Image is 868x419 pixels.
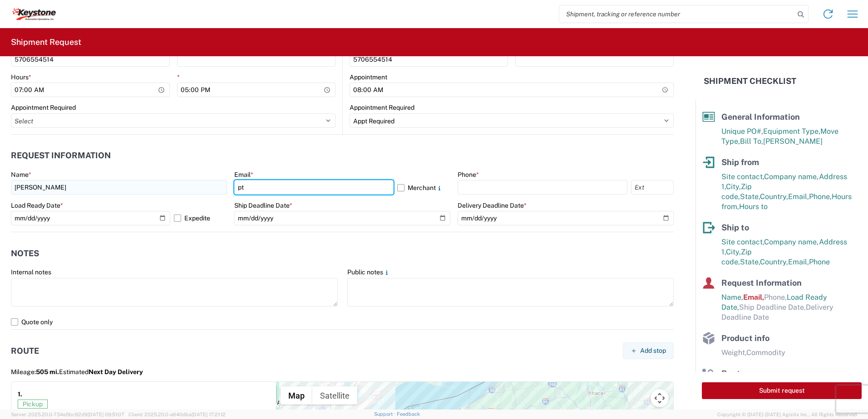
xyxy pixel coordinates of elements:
span: Server: 2025.20.0-734e5bc92d9 [11,412,124,417]
span: Ship Deadline Date, [739,303,806,312]
button: Map camera controls [651,389,669,407]
span: Ship to [721,223,749,232]
h2: Request Information [11,151,111,160]
h2: Notes [11,249,39,258]
label: Merchant [397,180,450,195]
button: Add stop [623,342,674,359]
span: Site contact, [721,172,764,181]
label: Delivery Deadline Date [458,201,527,209]
span: City, [726,182,741,191]
label: Email [234,171,253,179]
span: State, [740,192,760,201]
button: Submit request [702,382,862,399]
label: Hours [11,73,31,81]
label: Expedite [174,211,227,225]
span: Country, [760,258,788,266]
span: City, [726,248,741,256]
h2: Shipment Request [11,37,81,48]
label: Phone [458,171,479,179]
span: [PERSON_NAME] [763,137,823,146]
strong: 1. [18,388,22,400]
span: Bill To, [740,137,763,146]
span: Unique PO#, [721,127,763,136]
a: Feedback [397,411,420,417]
span: Phone, [809,192,832,201]
span: Add stop [640,346,666,355]
input: Ext [631,180,674,195]
span: Weight, [721,348,746,357]
label: Name [11,171,31,179]
span: Company name, [764,172,819,181]
span: Estimated [59,368,143,375]
label: Load Ready Date [11,201,63,209]
label: Internal notes [11,268,51,276]
span: Company name, [764,238,819,246]
span: Copyright © [DATE]-[DATE] Agistix Inc., All Rights Reserved [717,410,857,419]
span: Phone [809,258,830,266]
span: Next Day Delivery [89,368,143,375]
span: Request Information [721,278,802,287]
span: Equipment Type, [763,127,820,136]
span: Email, [788,192,809,201]
span: Name, [721,293,743,302]
span: 505 mi. [36,368,59,375]
span: Product info [721,333,769,343]
label: Appointment Required [11,103,76,112]
h2: Shipment Checklist [704,76,796,87]
a: Support [374,411,397,417]
span: [DATE] 17:21:12 [192,412,226,417]
h2: Route [11,346,39,356]
span: Phone, [764,293,787,302]
span: Email, [788,258,809,266]
span: Email, [743,293,764,302]
span: Hours to [739,202,768,211]
label: Quote only [11,315,674,329]
span: Commodity [746,348,785,357]
span: Country, [760,192,788,201]
button: Show satellite imagery [312,386,357,404]
span: General Information [721,112,800,122]
span: Pickup [18,400,48,409]
span: Client: 2025.20.0-e640dba [128,412,226,417]
span: Mileage: [11,368,59,375]
span: [DATE] 09:51:07 [88,412,124,417]
label: Appointment [350,73,387,81]
label: Appointment Required [350,103,414,112]
span: Route [721,369,745,378]
button: Show street map [281,386,312,404]
input: Shipment, tracking or reference number [559,5,794,23]
label: Ship Deadline Date [234,201,292,209]
label: Public notes [347,268,390,276]
span: State, [740,258,760,266]
span: Ship from [721,157,759,167]
span: Site contact, [721,238,764,246]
